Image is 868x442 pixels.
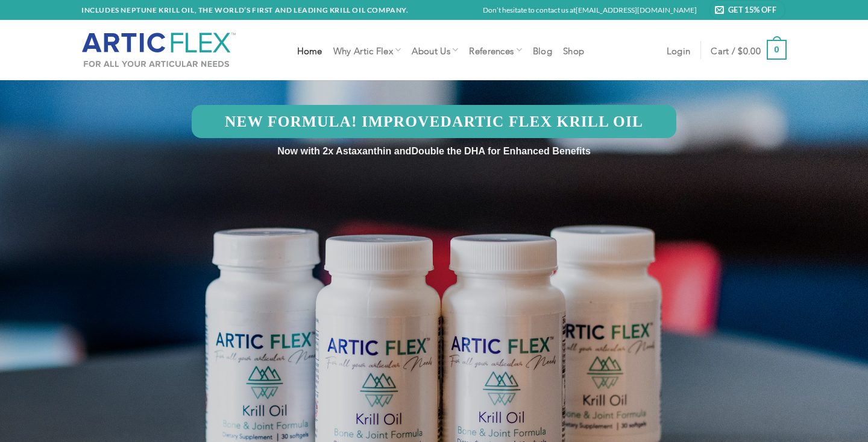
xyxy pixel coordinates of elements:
a: Blog [533,39,552,61]
strong: 0 [767,40,787,60]
span: Double the DHA for Enhanced Benefits [411,145,590,156]
a: About Us [412,38,458,62]
img: Artic Flex [81,32,236,68]
strong: New Formula! Improved [225,113,452,130]
a: Shop [563,39,584,61]
strong: Artic Flex Krill Oil [452,113,643,130]
span: $ [738,48,743,52]
a: Home [297,39,322,61]
a: References [469,38,522,62]
a: Why Artic Flex [333,38,401,62]
span: Now with 2x Astaxanthin and [277,145,411,156]
bdi: 0.00 [738,48,761,52]
p: Don’t hesitate to contact us at [483,4,697,16]
span: Get 15% Off [728,4,781,16]
span: Login [667,45,691,55]
a: Login [667,39,691,61]
strong: INCLUDES NEPTUNE KRILL OIL, THE WORLD’S FIRST AND LEADING KRILL OIL COMPANY. [81,5,409,14]
a: Cart / $0.00 0 [711,31,787,69]
a: [EMAIL_ADDRESS][DOMAIN_NAME] [576,5,697,14]
span: Cart / [711,45,761,55]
